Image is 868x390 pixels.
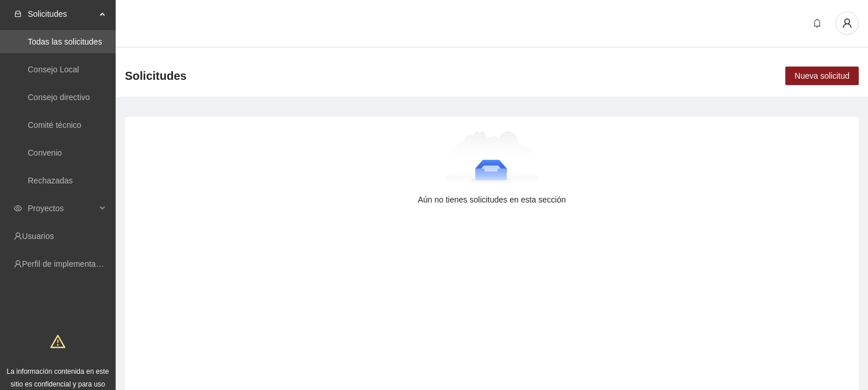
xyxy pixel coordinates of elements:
[125,67,187,85] span: Solicitudes
[836,18,858,28] span: user
[28,197,96,220] span: Proyectos
[785,67,859,85] button: Nueva solicitud
[28,37,102,46] a: Todas las solicitudes
[445,131,539,189] img: Aún no tienes solicitudes en esta sección
[28,148,62,157] a: Convenio
[14,204,22,212] span: eye
[143,193,840,206] div: Aún no tienes solicitudes en esta sección
[28,120,82,130] a: Comité técnico
[28,2,96,25] span: Solicitudes
[50,334,65,349] span: warning
[14,10,22,18] span: inbox
[28,176,73,185] a: Rechazadas
[28,65,79,74] a: Consejo Local
[836,12,859,35] button: user
[22,231,54,241] a: Usuarios
[808,19,826,28] span: bell
[795,69,849,82] span: Nueva solicitud
[28,93,90,102] a: Consejo directivo
[808,14,826,32] button: bell
[22,259,112,268] a: Perfil de implementadora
